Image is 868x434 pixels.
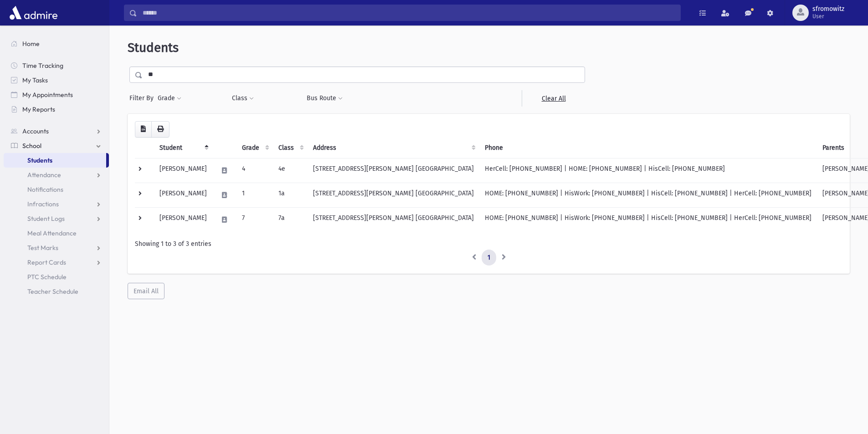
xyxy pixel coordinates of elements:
[22,127,49,135] span: Accounts
[27,229,77,237] span: Meal Attendance
[154,158,212,183] td: [PERSON_NAME]
[273,183,308,207] td: 1a
[135,239,842,249] div: Showing 1 to 3 of 3 entries
[4,36,109,51] a: Home
[22,142,41,150] span: School
[27,258,66,266] span: Report Cards
[273,138,308,158] th: Class: activate to sort column ascending
[236,183,273,207] td: 1
[22,105,55,113] span: My Reports
[22,76,48,84] span: My Tasks
[22,61,63,70] span: Time Tracking
[154,183,212,207] td: [PERSON_NAME]
[236,207,273,232] td: 7
[27,156,52,164] span: Students
[231,90,254,107] button: Class
[308,207,479,232] td: [STREET_ADDRESS][PERSON_NAME] [GEOGRAPHIC_DATA]
[4,226,109,240] a: Meal Attendance
[522,90,585,107] a: Clear All
[4,197,109,211] a: Infractions
[4,182,109,197] a: Notifications
[22,91,73,99] span: My Appointments
[128,40,179,55] span: Students
[479,183,817,207] td: HOME: [PHONE_NUMBER] | HisWork: [PHONE_NUMBER] | HisCell: [PHONE_NUMBER] | HerCell: [PHONE_NUMBER]
[812,13,844,20] span: User
[4,255,109,270] a: Report Cards
[27,214,65,223] span: Student Logs
[308,183,479,207] td: [STREET_ADDRESS][PERSON_NAME] [GEOGRAPHIC_DATA]
[4,58,109,73] a: Time Tracking
[4,211,109,226] a: Student Logs
[4,87,109,102] a: My Appointments
[4,124,109,138] a: Accounts
[154,207,212,232] td: [PERSON_NAME]
[27,171,61,179] span: Attendance
[27,273,67,281] span: PTC Schedule
[308,138,479,158] th: Address: activate to sort column ascending
[129,93,157,103] span: Filter By
[4,153,106,168] a: Students
[479,138,817,158] th: Phone
[479,207,817,232] td: HOME: [PHONE_NUMBER] | HisWork: [PHONE_NUMBER] | HisCell: [PHONE_NUMBER] | HerCell: [PHONE_NUMBER]
[157,90,182,107] button: Grade
[27,185,63,194] span: Notifications
[812,5,844,13] span: sfromowitz
[273,207,308,232] td: 7a
[273,158,308,183] td: 4e
[306,90,343,107] button: Bus Route
[27,287,78,296] span: Teacher Schedule
[236,138,273,158] th: Grade: activate to sort column ascending
[135,121,152,138] button: CSV
[4,73,109,87] a: My Tasks
[479,158,817,183] td: HerCell: [PHONE_NUMBER] | HOME: [PHONE_NUMBER] | HisCell: [PHONE_NUMBER]
[308,158,479,183] td: [STREET_ADDRESS][PERSON_NAME] [GEOGRAPHIC_DATA]
[128,283,164,299] button: Email All
[482,250,496,266] a: 1
[4,270,109,284] a: PTC Schedule
[27,200,59,208] span: Infractions
[27,244,58,252] span: Test Marks
[4,138,109,153] a: School
[4,240,109,255] a: Test Marks
[137,5,680,21] input: Search
[151,121,169,138] button: Print
[7,4,60,22] img: AdmirePro
[154,138,212,158] th: Student: activate to sort column descending
[4,168,109,182] a: Attendance
[4,284,109,299] a: Teacher Schedule
[22,40,40,48] span: Home
[4,102,109,117] a: My Reports
[236,158,273,183] td: 4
